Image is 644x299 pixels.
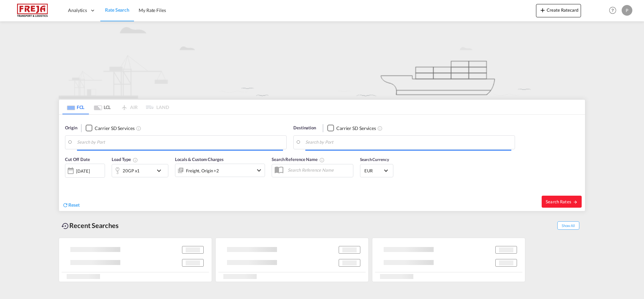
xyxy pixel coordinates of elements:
span: Load Type [112,157,138,162]
span: Help [607,5,618,16]
span: Reset [68,202,80,208]
span: EUR [364,168,383,174]
button: icon-plus 400-fgCreate Ratecard [536,4,581,17]
div: Origin Checkbox No InkUnchecked: Search for CY (Container Yard) services for all selected carrier... [59,115,585,211]
div: icon-refreshReset [62,202,80,209]
md-icon: Unchecked: Search for CY (Container Yard) services for all selected carriers.Checked : Search for... [377,126,383,131]
span: Show All [557,221,579,230]
div: [DATE] [76,168,90,174]
div: Recent Searches [59,218,121,233]
input: Search by Port [77,137,283,147]
div: Freight Origin Destination Dock Stuffingicon-chevron-down [175,164,265,177]
div: 20GP x1 [123,166,140,175]
span: Locals & Custom Charges [175,157,224,162]
div: Freight Origin Destination Dock Stuffing [186,166,219,175]
span: Analytics [68,7,87,14]
div: [DATE] [65,164,105,178]
div: Carrier SD Services [95,125,134,132]
input: Search by Port [305,137,511,147]
md-icon: icon-plus 400-fg [539,6,547,14]
md-icon: Unchecked: Search for CY (Container Yard) services for all selected carriers.Checked : Search for... [136,126,141,131]
img: 586607c025bf11f083711d99603023e7.png [10,3,55,18]
md-tab-item: FCL [62,100,89,114]
span: Cut Off Date [65,157,90,162]
div: 20GP x1icon-chevron-down [112,164,168,177]
md-icon: Select multiple loads to view rates [133,157,138,163]
span: Search Reference Name [272,157,325,162]
span: Destination [293,125,316,131]
img: new-FCL.png [59,21,585,99]
md-tab-item: LCL [89,100,116,114]
md-icon: icon-arrow-right [573,200,578,204]
md-datepicker: Select [65,177,70,186]
md-icon: Your search will be saved by the below given name [319,157,325,163]
div: P [622,5,632,16]
md-select: Select Currency: € EUREuro [364,166,390,175]
md-checkbox: Checkbox No Ink [327,125,376,132]
md-icon: icon-chevron-down [155,167,166,175]
md-icon: icon-chevron-down [255,166,263,174]
span: My Rate Files [139,7,166,13]
md-icon: icon-refresh [62,202,68,208]
md-pagination-wrapper: Use the left and right arrow keys to navigate between tabs [62,100,169,114]
span: Rate Search [105,7,129,13]
md-checkbox: Checkbox No Ink [86,125,134,132]
span: Origin [65,125,77,131]
span: Search Currency [360,157,389,162]
div: Carrier SD Services [336,125,376,132]
div: Help [607,5,622,17]
span: Search Rates [546,199,578,204]
button: Search Ratesicon-arrow-right [542,196,582,208]
input: Search Reference Name [284,165,353,175]
md-icon: icon-backup-restore [61,222,69,230]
